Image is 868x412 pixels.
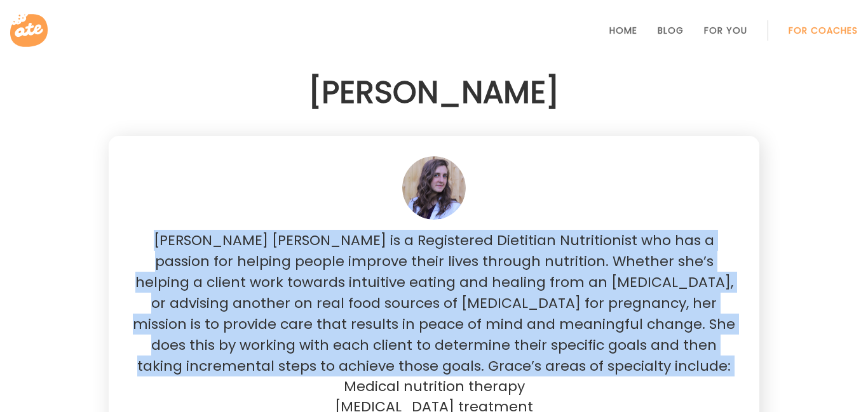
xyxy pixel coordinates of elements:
h1: [PERSON_NAME] [109,70,759,116]
img: author-Grace-Engels.jpg [402,156,466,220]
a: For Coaches [789,25,858,36]
a: Home [609,25,637,36]
li: Medical nutrition therapy [129,376,739,397]
a: For You [704,25,747,36]
a: Blog [658,25,684,36]
p: [PERSON_NAME] [PERSON_NAME] is a Registered Dietitian Nutritionist who has a passion for helping ... [129,230,739,376]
